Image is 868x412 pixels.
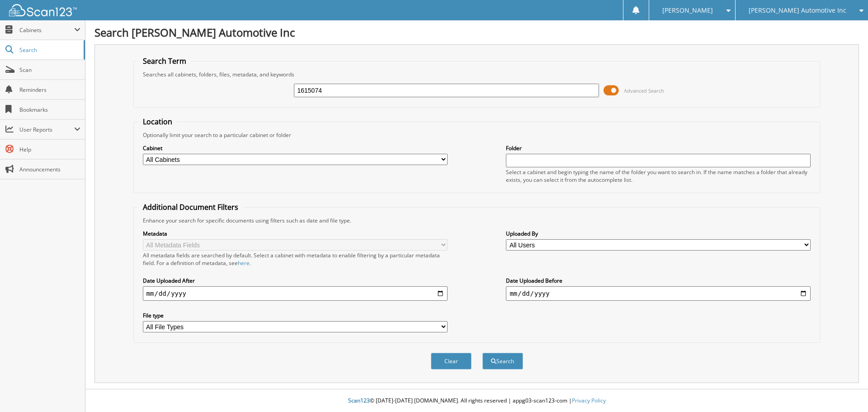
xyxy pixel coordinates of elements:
[506,230,811,237] label: Uploaded By
[138,117,177,127] legend: Location
[138,56,191,66] legend: Search Term
[823,369,868,412] iframe: Chat Widget
[19,126,74,133] span: User Reports
[348,397,370,404] span: Scan123
[624,87,664,94] span: Advanced Search
[85,390,868,412] div: © [DATE]-[DATE] [DOMAIN_NAME]. All rights reserved | appg03-scan123-com |
[143,230,448,237] label: Metadata
[9,4,77,16] img: scan123-logo-white.svg
[482,353,523,369] button: Search
[431,353,472,369] button: Clear
[506,277,811,284] label: Date Uploaded Before
[138,217,816,224] div: Enhance your search for specific documents using filters such as date and file type.
[506,144,811,152] label: Folder
[19,66,80,74] span: Scan
[662,8,713,13] span: [PERSON_NAME]
[143,277,448,284] label: Date Uploaded After
[749,8,846,13] span: [PERSON_NAME] Automotive Inc
[506,286,811,301] input: end
[94,25,859,40] h1: Search [PERSON_NAME] Automotive Inc
[19,106,80,114] span: Bookmarks
[138,71,816,78] div: Searches all cabinets, folders, files, metadata, and keywords
[572,397,606,404] a: Privacy Policy
[143,251,448,267] div: All metadata fields are searched by default. Select a cabinet with metadata to enable filtering b...
[19,166,80,173] span: Announcements
[506,168,811,184] div: Select a cabinet and begin typing the name of the folder you want to search in. If the name match...
[19,86,80,94] span: Reminders
[19,146,80,153] span: Help
[19,46,79,54] span: Search
[19,26,74,34] span: Cabinets
[138,131,816,139] div: Optionally limit your search to a particular cabinet or folder
[238,259,250,267] a: here
[138,202,243,212] legend: Additional Document Filters
[143,286,448,301] input: start
[143,312,448,319] label: File type
[143,144,448,152] label: Cabinet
